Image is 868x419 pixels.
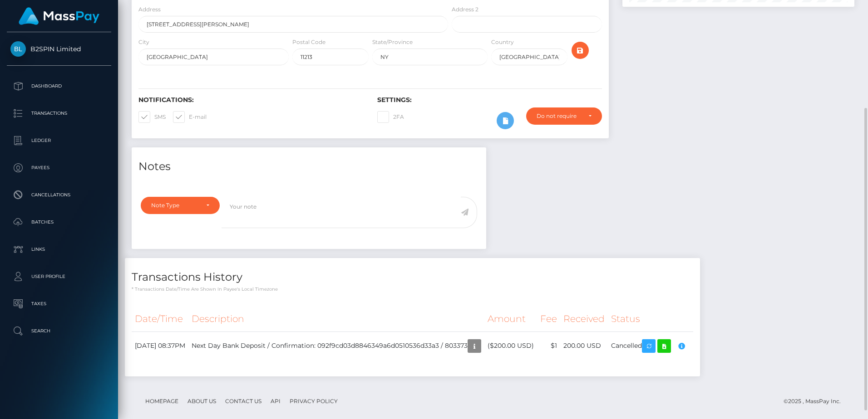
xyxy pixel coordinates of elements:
[10,324,108,338] p: Search
[184,394,220,408] a: About Us
[10,270,108,283] p: User Profile
[7,265,111,288] a: User Profile
[7,184,111,206] a: Cancellations
[132,331,188,360] td: [DATE] 08:37PM
[10,243,108,256] p: Links
[484,331,537,360] td: ($200.00 USD)
[10,215,108,229] p: Batches
[537,307,560,331] th: Fee
[608,331,693,360] td: Cancelled
[491,38,514,46] label: Country
[372,38,413,46] label: State/Province
[142,394,182,408] a: Homepage
[526,107,602,125] button: Do not require
[151,202,199,209] div: Note Type
[7,45,111,53] span: B2SPIN Limited
[7,238,111,261] a: Links
[7,129,111,152] a: Ledger
[267,394,284,408] a: API
[10,188,108,202] p: Cancellations
[560,331,608,360] td: 200.00 USD
[784,396,848,406] div: © 2025 , MassPay Inc.
[7,156,111,179] a: Payees
[7,75,111,97] a: Dashboard
[132,307,188,331] th: Date/Time
[188,331,484,360] td: Next Day Bank Deposit / Confirmation: 092f9cd03d8846349a6d0510536d33a3 / 803373
[10,161,108,175] p: Payees
[537,331,560,360] td: $1
[7,320,111,342] a: Search
[10,134,108,147] p: Ledger
[537,112,581,120] div: Do not require
[10,79,108,93] p: Dashboard
[132,286,693,292] p: * Transactions date/time are shown in payee's local timezone
[7,292,111,315] a: Taxes
[222,394,265,408] a: Contact Us
[138,5,161,14] label: Address
[10,297,108,311] p: Taxes
[138,111,166,123] label: SMS
[138,159,479,175] h4: Notes
[608,307,693,331] th: Status
[10,41,26,57] img: B2SPIN Limited
[292,38,325,46] label: Postal Code
[10,107,108,120] p: Transactions
[286,394,341,408] a: Privacy Policy
[7,102,111,125] a: Transactions
[138,96,364,104] h6: Notifications:
[560,307,608,331] th: Received
[138,38,149,46] label: City
[377,111,404,123] label: 2FA
[7,211,111,234] a: Batches
[484,307,537,331] th: Amount
[173,111,207,123] label: E-mail
[132,269,693,285] h4: Transactions History
[377,96,602,104] h6: Settings:
[452,5,478,14] label: Address 2
[188,307,484,331] th: Description
[141,197,220,214] button: Note Type
[19,7,99,25] img: MassPay Logo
